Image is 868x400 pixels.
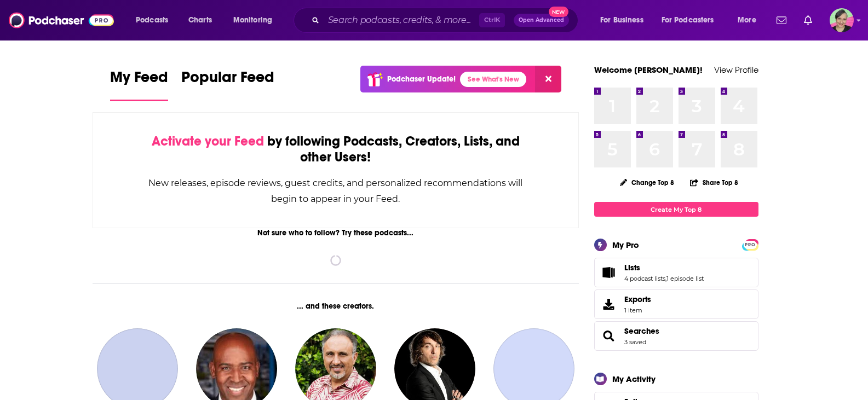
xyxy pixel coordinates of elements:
[594,258,758,287] span: Lists
[188,13,212,28] span: Charts
[148,175,524,207] div: New releases, episode reviews, guest credits, and personalized recommendations will begin to appe...
[744,241,757,249] span: PRO
[689,172,739,193] button: Share Top 8
[830,8,854,32] button: Show profile menu
[654,11,730,29] button: open menu
[772,11,791,30] a: Show notifications dropdown
[666,275,704,282] a: 1 episode list
[9,10,114,31] img: Podchaser - Follow, Share and Rate Podcasts
[624,306,651,314] span: 1 item
[598,297,620,312] span: Exports
[594,289,758,319] a: Exports
[136,13,168,28] span: Podcasts
[594,321,758,351] span: Searches
[624,338,646,346] a: 3 saved
[181,68,274,93] span: Popular Feed
[594,202,758,217] a: Create My Top 8
[514,14,569,27] button: Open AdvancedNew
[624,275,665,282] a: 4 podcast lists
[830,8,854,32] span: Logged in as LizDVictoryBelt
[612,374,656,384] div: My Activity
[460,72,526,87] a: See What's New
[549,7,568,17] span: New
[128,11,182,29] button: open menu
[148,134,524,165] div: by following Podcasts, Creators, Lists, and other Users!
[93,302,579,311] div: ... and these creators.
[613,176,681,189] button: Change Top 8
[479,13,505,27] span: Ctrl K
[93,228,579,237] div: Not sure who to follow? Try these podcasts...
[612,240,639,250] div: My Pro
[830,8,854,32] img: User Profile
[304,8,589,33] div: Search podcasts, credits, & more...
[800,11,817,30] a: Show notifications dropdown
[226,11,286,29] button: open menu
[624,263,640,273] span: Lists
[233,13,272,28] span: Monitoring
[730,11,770,29] button: open menu
[738,13,756,28] span: More
[152,133,264,149] span: Activate your Feed
[110,68,168,101] a: My Feed
[181,68,274,101] a: Popular Feed
[600,13,643,28] span: For Business
[624,294,651,304] span: Exports
[624,326,659,336] a: Searches
[181,11,219,29] a: Charts
[665,275,666,282] span: ,
[324,11,479,29] input: Search podcasts, credits, & more...
[714,65,758,75] a: View Profile
[744,240,757,248] a: PRO
[598,328,620,344] a: Searches
[110,68,168,93] span: My Feed
[593,11,657,29] button: open menu
[598,265,620,280] a: Lists
[519,18,564,23] span: Open Advanced
[387,74,456,84] p: Podchaser Update!
[594,65,703,75] a: Welcome [PERSON_NAME]!
[662,13,714,28] span: For Podcasters
[624,263,704,273] a: Lists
